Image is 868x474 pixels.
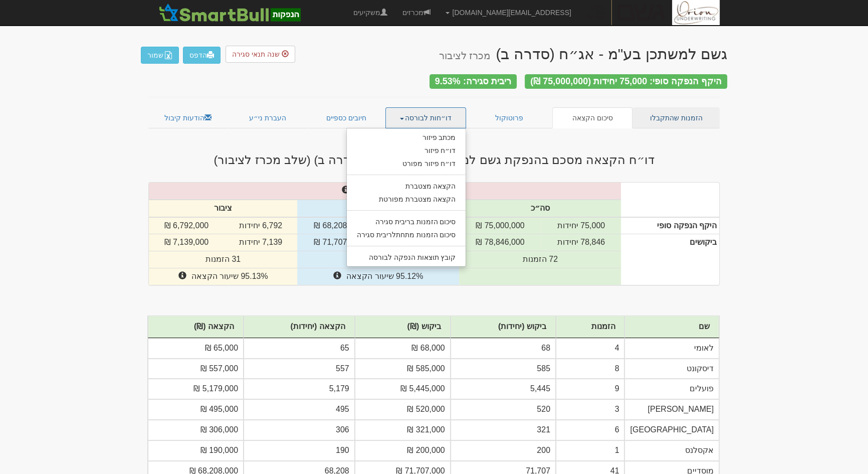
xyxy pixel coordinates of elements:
[141,153,727,167] h3: דו״ח הקצאה מסכם בהנפקת גשם למשתכן בע"מ - אג״ח (סדרה ב) (שלב מכרז לציבור)
[624,440,719,461] td: אקסלנס
[244,440,355,461] td: 190
[347,131,466,144] a: מכתב פיזור
[525,74,727,89] div: היקף הנפקה סופי: 75,000 יחידות (75,000,000 ₪)
[141,47,179,64] button: שמור
[148,399,244,420] td: 495,000 ₪
[297,200,459,217] th: מוסדיים
[307,107,385,128] a: חיובים כספיים
[149,268,297,285] td: 95.13% שיעור הקצאה
[355,440,451,461] td: 200,000 ₪
[459,251,621,268] td: 72 הזמנות
[624,379,719,399] td: פועלים
[244,379,355,399] td: 5,179
[347,144,466,157] a: דו״ח פיזור
[451,399,556,420] td: 520
[228,107,308,128] a: העברת ני״ע
[149,251,297,268] td: 31 הזמנות
[624,338,719,359] td: לאומי
[226,46,295,63] button: שנה תנאי סגירה
[624,399,719,420] td: [PERSON_NAME]
[439,46,727,62] div: גשם למשתכן בע"מ - אג״ח (סדרה ב)
[244,338,355,359] td: 65
[347,251,466,264] a: קובץ תוצאות הנפקה לבורסה
[149,217,224,234] td: 6,792,000 ₪
[148,420,244,440] td: 306,000 ₪
[355,338,451,359] td: 68,000 ₪
[244,420,355,440] td: 306
[355,316,451,338] th: ביקוש (₪)
[148,359,244,379] td: 557,000 ₪
[451,316,556,338] th: ביקוש (יחידות)
[556,316,624,338] th: הזמנות
[244,359,355,379] td: 557
[244,316,355,338] th: הקצאה (יחידות)
[451,359,556,379] td: 585
[556,420,624,440] td: 6
[466,107,552,128] a: פרוטוקול
[624,359,719,379] td: דיסקונט
[297,217,379,234] td: 68,208,000 ₪
[148,379,244,399] td: 5,179,000 ₪
[451,338,556,359] td: 68
[451,440,556,461] td: 200
[439,50,491,61] small: מכרז לציבור
[144,185,626,197] div: %
[183,47,221,64] a: הדפס
[459,217,541,234] td: 75,000,000 ₪
[156,3,303,23] img: SmartBull Logo
[355,359,451,379] td: 585,000 ₪
[297,234,379,251] td: 71,707,000 ₪
[347,180,466,193] a: הקצאה מצטברת
[552,107,633,128] a: סיכום הקצאה
[355,420,451,440] td: 321,000 ₪
[451,420,556,440] td: 321
[347,193,466,206] a: הקצאה מצטברת מפורטת
[556,379,624,399] td: 9
[347,228,466,241] a: סיכום הזמנות מתחתלריבית סגירה
[385,107,467,128] a: דו״חות לבורסה
[621,217,719,234] th: היקף הנפקה סופי
[164,51,172,59] img: excel-file-white.png
[148,316,244,338] th: הקצאה (₪)
[232,50,280,58] span: שנה תנאי סגירה
[347,215,466,228] a: סיכום הזמנות בריבית סגירה
[224,234,297,251] td: 7,139 יחידות
[355,399,451,420] td: 520,000 ₪
[556,359,624,379] td: 8
[541,217,621,234] td: 75,000 יחידות
[429,74,517,89] div: ריבית סגירה: 9.53%
[224,217,297,234] td: 6,792 יחידות
[621,234,719,285] th: ביקושים
[556,399,624,420] td: 3
[149,200,297,217] th: ציבור
[624,420,719,440] td: [GEOGRAPHIC_DATA]
[556,338,624,359] td: 4
[148,440,244,461] td: 190,000 ₪
[556,440,624,461] td: 1
[244,399,355,420] td: 495
[355,379,451,399] td: 5,445,000 ₪
[459,234,541,251] td: 78,846,000 ₪
[451,379,556,399] td: 5,445
[541,234,621,251] td: 78,846 יחידות
[459,200,621,217] th: סה״כ
[149,234,224,251] td: 7,139,000 ₪
[148,338,244,359] td: 65,000 ₪
[297,268,459,285] td: 95.12% שיעור הקצאה
[347,157,466,170] a: דו״ח פיזור מפורט
[297,251,459,268] td: 41 הזמנות
[632,107,720,128] a: הזמנות שהתקבלו
[624,316,719,338] th: שם
[148,107,228,128] a: הודעות קיבול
